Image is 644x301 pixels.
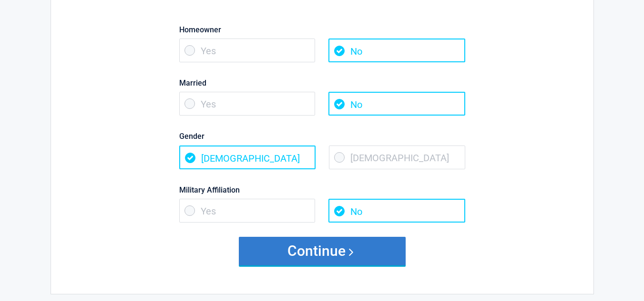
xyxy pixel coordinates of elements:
label: Homeowner [179,23,465,36]
span: Yes [179,39,316,62]
span: No [328,39,465,62]
span: No [328,92,465,116]
label: Married [179,77,465,89]
label: Gender [179,130,465,143]
button: Continue [239,237,406,265]
span: [DEMOGRAPHIC_DATA] [329,146,465,169]
span: Yes [179,92,316,116]
label: Military Affiliation [179,184,465,196]
span: Yes [179,199,316,223]
span: No [328,199,465,223]
span: [DEMOGRAPHIC_DATA] [179,146,316,169]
